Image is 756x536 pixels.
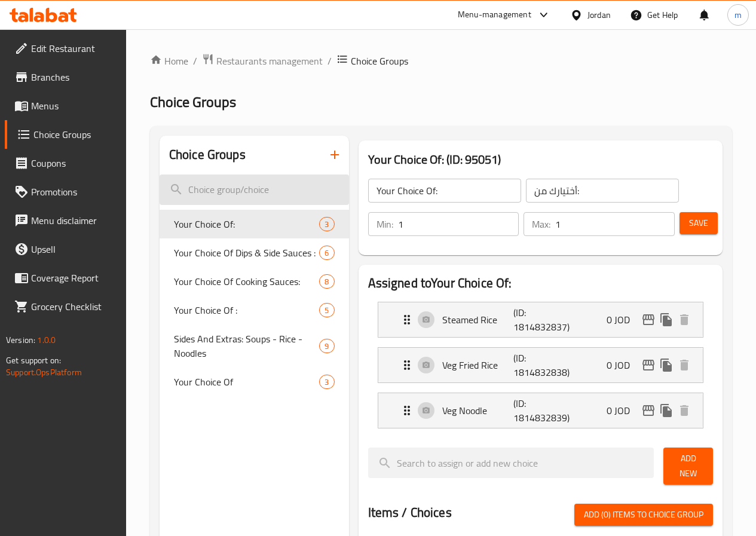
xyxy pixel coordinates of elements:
[5,235,126,264] a: Upsell
[368,448,654,478] input: search
[150,54,188,68] a: Home
[607,313,639,327] p: 0 JOD
[5,91,126,120] a: Menus
[31,70,117,84] span: Branches
[319,217,334,231] div: Choices
[639,402,657,419] button: edit
[160,324,349,367] div: Sides And Extras: Soups - Rice - Noodles9
[31,213,117,228] span: Menu disclaimer
[319,375,334,389] div: Choices
[5,63,126,91] a: Branches
[663,448,713,485] button: Add New
[150,53,732,69] nav: breadcrumb
[31,41,117,56] span: Edit Restaurant
[5,206,126,235] a: Menu disclaimer
[6,365,82,380] a: Support.OpsPlatform
[5,177,126,206] a: Promotions
[587,8,611,22] div: Jordan
[160,238,349,267] div: Your Choice Of Dips & Side Sauces :6
[368,150,713,169] h3: Your Choice Of: (ID: 95051)
[174,332,320,360] span: Sides And Extras: Soups - Rice - Noodles
[320,376,333,388] span: 3
[657,311,675,329] button: duplicate
[6,332,35,348] span: Version:
[5,120,126,149] a: Choice Groups
[320,276,333,287] span: 8
[31,156,117,170] span: Coupons
[216,54,323,68] span: Restaurants management
[174,375,320,389] span: Your Choice Of
[31,242,117,256] span: Upsell
[320,247,333,259] span: 6
[320,305,333,316] span: 5
[639,311,657,329] button: edit
[31,271,117,285] span: Coverage Report
[734,8,742,22] span: m
[607,358,639,372] p: 0 JOD
[378,348,703,382] div: Expand
[31,185,117,199] span: Promotions
[368,274,713,292] h2: Assigned to Your Choice Of:
[5,34,126,63] a: Edit Restaurant
[160,174,349,205] input: search
[319,246,334,260] div: Choices
[657,356,675,374] button: duplicate
[33,127,117,142] span: Choice Groups
[174,303,320,317] span: Your Choice Of :
[160,296,349,324] div: Your Choice Of :5
[368,388,713,433] li: Expand
[160,367,349,396] div: Your Choice Of3
[31,99,117,113] span: Menus
[6,353,61,368] span: Get support on:
[174,274,320,289] span: Your Choice Of Cooking Sauces:
[174,217,320,231] span: Your Choice Of:
[639,356,657,374] button: edit
[442,403,514,418] p: Veg Noodle
[675,356,693,374] button: delete
[673,451,703,481] span: Add New
[150,88,236,115] span: Choice Groups
[368,342,713,388] li: Expand
[458,8,531,22] div: Menu-management
[675,402,693,419] button: delete
[319,274,334,289] div: Choices
[193,54,197,68] li: /
[513,396,561,425] p: (ID: 1814832839)
[351,54,408,68] span: Choice Groups
[160,267,349,296] div: Your Choice Of Cooking Sauces:8
[368,504,452,522] h2: Items / Choices
[607,403,639,418] p: 0 JOD
[169,146,246,164] h2: Choice Groups
[319,339,334,353] div: Choices
[320,219,333,230] span: 3
[513,305,561,334] p: (ID: 1814832837)
[574,504,713,526] button: Add (0) items to choice group
[689,216,708,231] span: Save
[378,302,703,337] div: Expand
[675,311,693,329] button: delete
[5,264,126,292] a: Coverage Report
[513,351,561,379] p: (ID: 1814832838)
[320,341,333,352] span: 9
[328,54,332,68] li: /
[319,303,334,317] div: Choices
[5,292,126,321] a: Grocery Checklist
[442,358,514,372] p: Veg Fried Rice
[377,217,393,231] p: Min:
[5,149,126,177] a: Coupons
[174,246,320,260] span: Your Choice Of Dips & Side Sauces :
[584,507,703,522] span: Add (0) items to choice group
[37,332,56,348] span: 1.0.0
[657,402,675,419] button: duplicate
[532,217,550,231] p: Max:
[160,210,349,238] div: Your Choice Of:3
[202,53,323,69] a: Restaurants management
[378,393,703,428] div: Expand
[368,297,713,342] li: Expand
[31,299,117,314] span: Grocery Checklist
[680,212,718,234] button: Save
[442,313,514,327] p: Steamed Rice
